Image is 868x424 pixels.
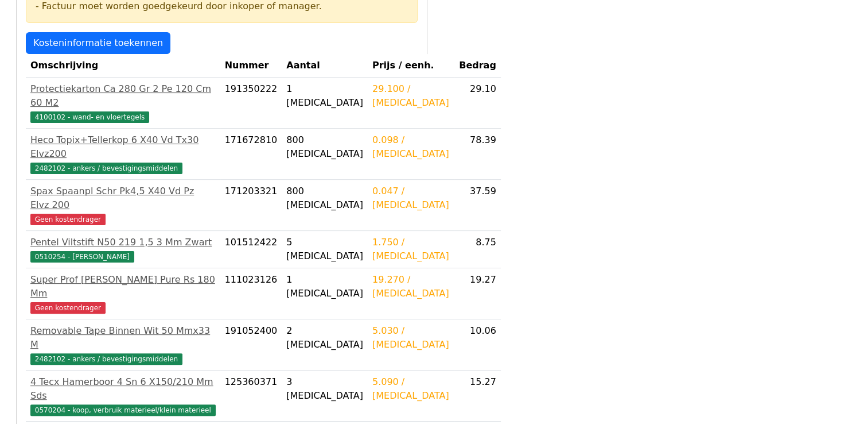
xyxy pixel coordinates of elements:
[372,184,449,212] div: 0.047 / [MEDICAL_DATA]
[286,184,363,212] div: 800 [MEDICAL_DATA]
[30,133,216,161] div: Heco Topix+Tellerkop 6 X40 Vd Tx30 Elvz200
[372,236,449,263] div: 1.750 / [MEDICAL_DATA]
[220,231,282,268] td: 101512422
[30,324,216,352] div: Removable Tape Binnen Wit 50 Mmx33 M
[286,236,363,263] div: 5 [MEDICAL_DATA]
[30,251,134,263] span: 0510254 - [PERSON_NAME]
[30,82,216,124] a: Protectiekarton Ca 280 Gr 2 Pe 120 Cm 60 M24100102 - wand- en vloertegels
[454,78,501,129] td: 29.10
[220,319,282,371] td: 191052400
[30,184,216,212] div: Spax Spaanpl Schr Pk4,5 X40 Vd Pz Elvz 200
[30,324,216,365] a: Removable Tape Binnen Wit 50 Mmx33 M2482102 - ankers / bevestigingsmiddelen
[454,319,501,371] td: 10.06
[30,184,216,226] a: Spax Spaanpl Schr Pk4,5 X40 Vd Pz Elvz 200Geen kostendrager
[220,54,282,78] th: Nummer
[30,236,216,249] div: Pentel Viltstift N50 219 1,5 3 Mm Zwart
[220,268,282,319] td: 111023126
[286,82,363,110] div: 1 [MEDICAL_DATA]
[30,236,216,263] a: Pentel Viltstift N50 219 1,5 3 Mm Zwart0510254 - [PERSON_NAME]
[286,324,363,352] div: 2 [MEDICAL_DATA]
[454,231,501,268] td: 8.75
[372,82,449,110] div: 29.100 / [MEDICAL_DATA]
[30,111,149,123] span: 4100102 - wand- en vloertegels
[286,375,363,403] div: 3 [MEDICAL_DATA]
[454,180,501,231] td: 37.59
[282,54,368,78] th: Aantal
[30,302,106,314] span: Geen kostendrager
[30,404,216,416] span: 0570204 - koop, verbruik materieel/klein materieel
[220,371,282,422] td: 125360371
[26,54,220,78] th: Omschrijving
[372,375,449,403] div: 5.090 / [MEDICAL_DATA]
[372,324,449,352] div: 5.030 / [MEDICAL_DATA]
[454,268,501,319] td: 19.27
[372,273,449,300] div: 19.270 / [MEDICAL_DATA]
[220,78,282,129] td: 191350222
[286,273,363,300] div: 1 [MEDICAL_DATA]
[454,371,501,422] td: 15.27
[220,180,282,231] td: 171203321
[30,273,216,314] a: Super Prof [PERSON_NAME] Pure Rs 180 MmGeen kostendrager
[30,163,182,174] span: 2482102 - ankers / bevestigingsmiddelen
[30,375,216,417] a: 4 Tecx Hamerboor 4 Sn 6 X150/210 Mm Sds0570204 - koop, verbruik materieel/klein materieel
[30,273,216,300] div: Super Prof [PERSON_NAME] Pure Rs 180 Mm
[30,353,182,365] span: 2482102 - ankers / bevestigingsmiddelen
[372,133,449,161] div: 0.098 / [MEDICAL_DATA]
[286,133,363,161] div: 800 [MEDICAL_DATA]
[26,32,170,54] a: Kosteninformatie toekennen
[220,129,282,180] td: 171672810
[454,54,501,78] th: Bedrag
[454,129,501,180] td: 78.39
[30,375,216,403] div: 4 Tecx Hamerboor 4 Sn 6 X150/210 Mm Sds
[368,54,454,78] th: Prijs / eenh.
[30,214,106,225] span: Geen kostendrager
[30,82,216,110] div: Protectiekarton Ca 280 Gr 2 Pe 120 Cm 60 M2
[30,133,216,175] a: Heco Topix+Tellerkop 6 X40 Vd Tx30 Elvz2002482102 - ankers / bevestigingsmiddelen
